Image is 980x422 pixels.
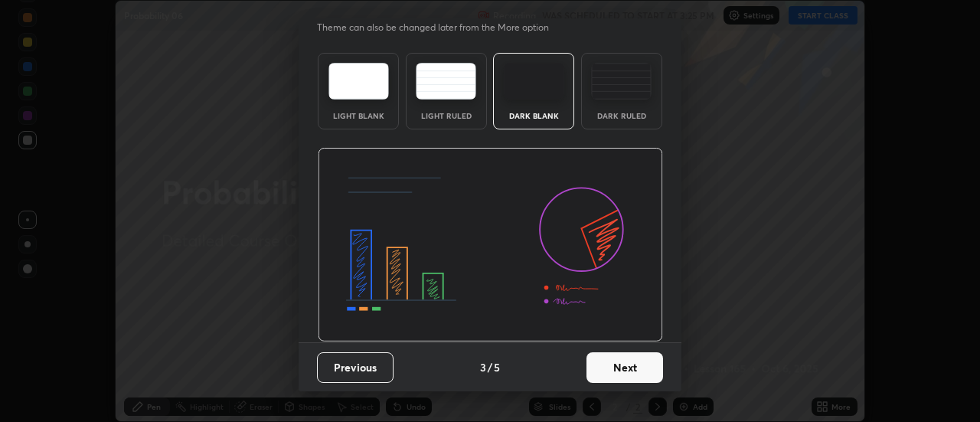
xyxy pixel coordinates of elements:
img: lightTheme.e5ed3b09.svg [328,63,389,100]
div: Dark Ruled [591,112,652,119]
h4: 3 [480,359,486,375]
button: Previous [317,352,394,383]
h4: / [488,359,492,375]
img: darkRuledTheme.de295e13.svg [591,63,652,100]
img: darkTheme.f0cc69e5.svg [504,63,564,100]
img: darkThemeBanner.d06ce4a2.svg [318,148,663,342]
div: Light Ruled [416,112,477,119]
div: Light Blank [328,112,389,119]
img: lightRuledTheme.5fabf969.svg [416,63,476,100]
div: Dark Blank [503,112,564,119]
p: Theme can also be changed later from the More option [317,21,565,34]
h4: 5 [494,359,500,375]
button: Next [586,352,663,383]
